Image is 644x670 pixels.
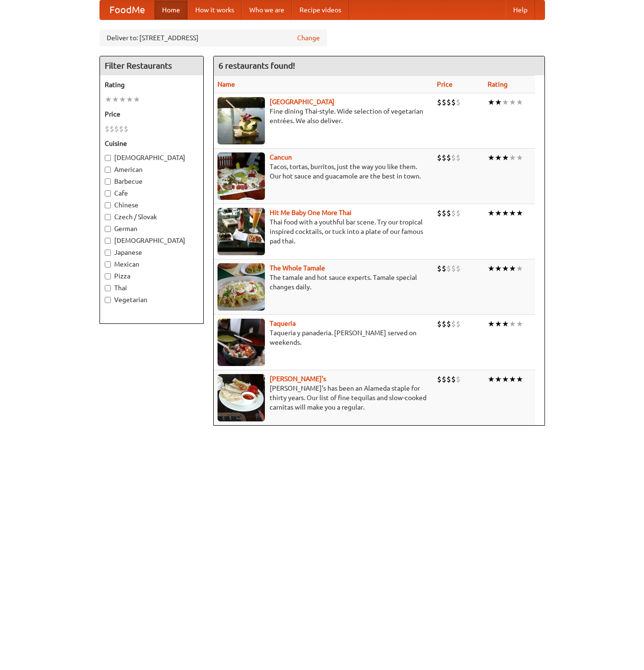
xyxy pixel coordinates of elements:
[516,152,523,163] li: ★
[437,97,442,107] li: $
[495,152,502,163] li: ★
[488,319,495,329] li: ★
[509,319,516,329] li: ★
[105,212,199,222] label: Czech / Slovak
[456,152,461,163] li: $
[218,328,430,347] p: Taqueria y panaderia. [PERSON_NAME] served on weekends.
[509,374,516,384] li: ★
[495,319,502,329] li: ★
[105,295,199,304] label: Vegetarian
[105,283,199,293] label: Thai
[488,208,495,218] li: ★
[451,208,456,218] li: $
[218,208,265,255] img: babythai.jpg
[105,259,199,269] label: Mexican
[292,0,349,19] a: Recipe videos
[437,374,442,384] li: $
[437,152,442,163] li: $
[509,152,516,163] li: ★
[488,97,495,107] li: ★
[488,263,495,274] li: ★
[446,374,451,384] li: $
[218,374,265,421] img: pedros.jpg
[218,217,430,246] p: Thai food with a youthful bar scene. Try our tropical inspired cocktails, or tuck into a plate of...
[509,208,516,218] li: ★
[100,0,154,19] a: FoodMe
[270,320,296,327] a: Taqueria
[488,152,495,163] li: ★
[105,153,199,162] label: [DEMOGRAPHIC_DATA]
[105,167,111,173] input: American
[495,208,502,218] li: ★
[188,0,242,19] a: How it works
[100,29,327,46] div: Deliver to: [STREET_ADDRESS]
[270,264,325,272] a: The Whole Tamale
[456,374,461,384] li: $
[446,319,451,329] li: $
[218,97,265,144] img: satay.jpg
[506,0,535,19] a: Help
[119,124,124,134] li: $
[124,124,128,134] li: $
[105,109,199,119] h5: Price
[105,202,111,208] input: Chinese
[105,80,199,89] h5: Rating
[105,155,111,161] input: [DEMOGRAPHIC_DATA]
[502,263,509,274] li: ★
[100,56,203,75] h4: Filter Restaurants
[495,97,502,107] li: ★
[154,0,188,19] a: Home
[451,374,456,384] li: $
[516,374,523,384] li: ★
[105,273,111,279] input: Pizza
[456,319,461,329] li: $
[442,97,446,107] li: $
[112,94,119,105] li: ★
[105,214,111,220] input: Czech / Slovak
[105,190,111,197] input: Cafe
[270,375,326,383] a: [PERSON_NAME]'s
[488,80,508,88] a: Rating
[437,208,442,218] li: $
[451,263,456,274] li: $
[502,319,509,329] li: ★
[105,271,199,281] label: Pizza
[105,124,109,134] li: $
[297,33,320,43] a: Change
[502,97,509,107] li: ★
[270,98,335,106] b: [GEOGRAPHIC_DATA]
[456,263,461,274] li: $
[509,263,516,274] li: ★
[442,374,446,384] li: $
[105,177,199,186] label: Barbecue
[105,248,199,257] label: Japanese
[451,319,456,329] li: $
[218,384,430,412] p: [PERSON_NAME]'s has been an Alameda staple for thirty years. Our list of fine tequilas and slow-c...
[437,319,442,329] li: $
[442,152,446,163] li: $
[105,297,111,303] input: Vegetarian
[442,319,446,329] li: $
[456,208,461,218] li: $
[516,319,523,329] li: ★
[509,97,516,107] li: ★
[446,263,451,274] li: $
[105,165,199,174] label: American
[516,263,523,274] li: ★
[218,319,265,366] img: taqueria.jpg
[105,188,199,198] label: Cafe
[105,200,199,210] label: Chinese
[105,179,111,185] input: Barbecue
[105,238,111,244] input: [DEMOGRAPHIC_DATA]
[105,94,112,105] li: ★
[456,97,461,107] li: $
[218,80,235,88] a: Name
[446,208,451,218] li: $
[109,124,114,134] li: $
[495,263,502,274] li: ★
[270,209,352,216] b: Hit Me Baby One More Thai
[218,273,430,292] p: The tamale and hot sauce experts. Tamale special changes daily.
[242,0,292,19] a: Who we are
